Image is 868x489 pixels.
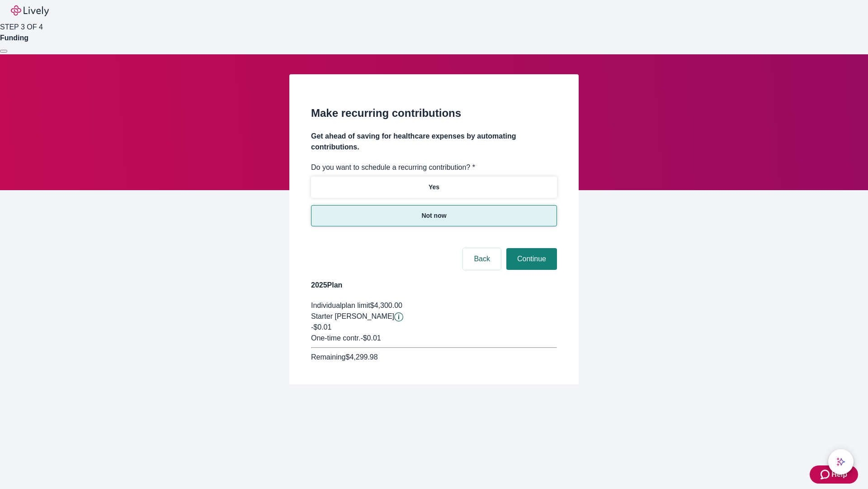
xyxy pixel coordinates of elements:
[311,205,557,226] button: Not now
[421,211,446,221] p: Not now
[311,162,475,173] label: Do you want to schedule a recurring contribution? *
[311,353,345,361] span: Remaining
[311,302,370,309] span: Individual plan limit
[311,323,331,331] span: -$0.01
[11,5,49,16] img: Lively
[360,334,381,342] span: - $0.01
[311,131,557,153] h4: Get ahead of saving for healthcare expenses by automating contributions.
[311,334,360,342] span: One-time contr.
[836,457,845,466] svg: Lively AI Assistant
[394,312,403,321] button: Lively will contribute $0.01 to establish your account
[370,302,402,309] span: $4,300.00
[311,280,557,291] h4: 2025 Plan
[828,449,854,475] button: chat
[311,312,394,320] span: Starter [PERSON_NAME]
[311,105,557,121] h2: Make recurring contributions
[821,469,831,480] svg: Zendesk support icon
[429,182,439,192] p: Yes
[506,248,557,270] button: Continue
[810,465,858,484] button: Zendesk support iconHelp
[394,312,403,321] svg: Starter penny details
[831,469,847,480] span: Help
[345,353,377,361] span: $4,299.98
[463,248,501,270] button: Back
[311,177,557,198] button: Yes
